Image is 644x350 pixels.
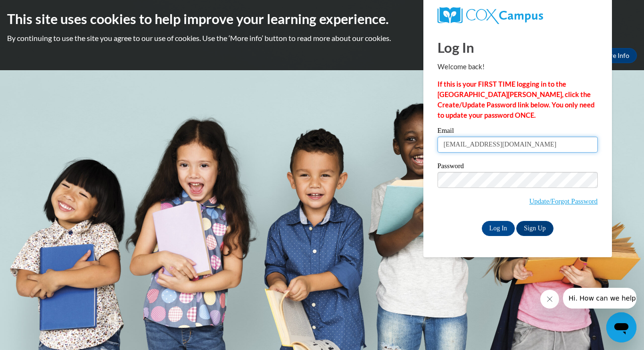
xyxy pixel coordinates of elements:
[438,62,598,72] p: Welcome back!
[438,38,598,57] h1: Log In
[6,7,76,14] span: Hi. How can we help?
[438,127,598,137] label: Email
[438,7,598,24] a: COX Campus
[438,7,543,24] img: COX Campus
[516,221,553,236] a: Sign Up
[593,48,637,63] a: More Info
[438,80,594,119] strong: If this is your FIRST TIME logging in to the [GEOGRAPHIC_DATA][PERSON_NAME], click the Create/Upd...
[7,9,637,28] h2: This site uses cookies to help improve your learning experience.
[540,290,559,309] iframe: Close message
[7,33,637,43] p: By continuing to use the site you agree to our use of cookies. Use the ‘More info’ button to read...
[529,197,598,205] a: Update/Forgot Password
[563,288,636,309] iframe: Message from company
[482,221,515,236] input: Log In
[438,163,598,172] label: Password
[606,312,636,342] iframe: Button to launch messaging window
